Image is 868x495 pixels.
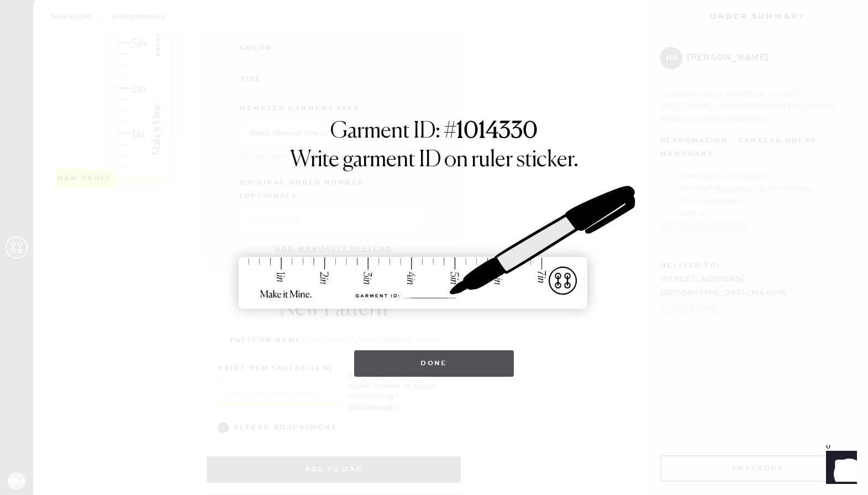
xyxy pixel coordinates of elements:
[290,147,578,173] h1: Write garment ID on ruler sticker.
[354,350,514,377] button: Done
[330,118,538,147] h1: Garment ID: #
[456,120,538,143] strong: 1014330
[816,445,863,493] iframe: Front Chat
[227,157,641,339] img: ruler-sticker-sharpie.svg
